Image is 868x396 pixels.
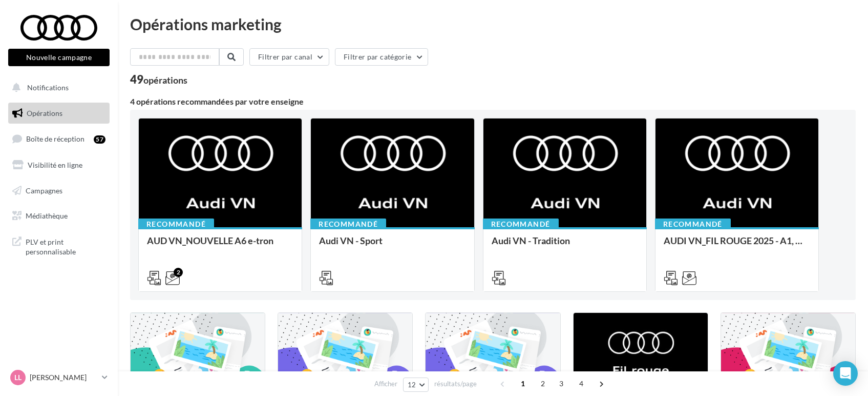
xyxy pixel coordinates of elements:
[143,75,187,85] div: opérations
[138,219,214,230] div: Recommandé
[26,186,62,194] span: Campagnes
[403,378,429,392] button: 12
[535,375,551,392] span: 2
[130,97,856,106] div: 4 opérations recommandées par votre enseigne
[6,77,108,98] button: Notifications
[30,372,98,383] p: [PERSON_NAME]
[130,16,856,32] div: Opérations marketing
[483,219,559,230] div: Recommandé
[14,372,22,383] span: LL
[27,109,62,117] span: Opérations
[335,48,428,66] button: Filtrer par catégorie
[492,235,638,256] div: Audi VN - Tradition
[6,154,112,176] a: Visibilité en ligne
[310,219,386,230] div: Recommandé
[147,235,293,256] div: AUD VN_NOUVELLE A6 e-tron
[553,375,569,392] span: 3
[319,235,465,256] div: Audi VN - Sport
[6,205,112,227] a: Médiathèque
[434,379,477,389] span: résultats/page
[26,235,105,257] span: PLV et print personnalisable
[664,235,810,256] div: AUDI VN_FIL ROUGE 2025 - A1, Q2, Q3, Q5 et Q4 e-tron
[27,83,69,92] span: Notifications
[408,381,416,389] span: 12
[6,103,112,124] a: Opérations
[249,48,329,66] button: Filtrer par canal
[26,211,68,220] span: Médiathèque
[833,361,858,386] div: Open Intercom Messenger
[655,219,731,230] div: Recommandé
[515,375,531,392] span: 1
[573,375,589,392] span: 4
[8,49,110,66] button: Nouvelle campagne
[374,379,397,389] span: Afficher
[6,231,112,261] a: PLV et print personnalisable
[94,135,105,144] div: 57
[6,180,112,202] a: Campagnes
[130,74,187,85] div: 49
[6,128,112,150] a: Boîte de réception57
[8,368,110,387] a: LL [PERSON_NAME]
[26,134,84,143] span: Boîte de réception
[174,268,183,277] div: 2
[28,161,82,169] span: Visibilité en ligne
